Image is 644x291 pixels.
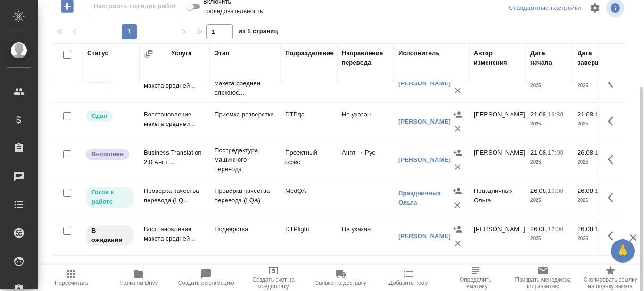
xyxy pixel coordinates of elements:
p: 2025 [578,119,615,129]
div: Статус [87,49,108,58]
p: 11:40 [595,187,611,194]
button: Пересчитать [38,265,105,291]
td: Business Translation 2.0 Англ ... [139,143,210,176]
span: Создать рекламацию [178,280,234,286]
td: Проектный офис [281,143,337,176]
p: 21.08, [530,111,548,118]
div: Подразделение [285,49,334,58]
p: 10:00 [548,187,563,194]
button: Удалить [451,160,465,174]
p: 26.08, [530,225,548,233]
td: [PERSON_NAME] [469,143,526,176]
p: 26.08, [578,225,595,233]
p: 21.08, [578,111,595,118]
td: Проверка качества перевода (LQ... [139,182,210,215]
div: split button [506,1,584,16]
p: 2025 [578,196,615,205]
div: Этап [215,49,229,58]
p: Восстановление макета средней сложнос... [215,69,276,98]
p: 16:30 [548,111,563,118]
p: 2025 [530,81,568,91]
button: Удалить [451,122,465,136]
p: 21.08, [530,149,548,156]
p: Выполнен [91,150,124,159]
td: Англ → Рус [337,67,394,100]
td: MedQA [281,182,337,215]
p: 10:00 [595,149,611,156]
p: 2025 [578,234,615,243]
p: Приемка разверстки [215,110,276,119]
p: Готов к работе [91,188,128,207]
td: Англ → Рус [337,143,394,176]
a: Праздничных Ольга [398,190,441,206]
td: Восстановление макета средней ... [139,67,210,100]
button: Папка на Drive [105,265,173,291]
button: Здесь прячутся важные кнопки [602,186,625,209]
a: [PERSON_NAME] [398,118,451,125]
div: Исполнитель назначен, приступать к работе пока рано [85,224,134,247]
p: 17:00 [595,225,611,233]
div: Дата начала [530,49,568,67]
button: Удалить [451,83,465,98]
span: Создать счет на предоплату [246,276,302,290]
p: 17:30 [595,111,611,118]
span: 🙏 [615,241,631,261]
p: 2025 [578,81,615,91]
span: Добавить Todo [389,280,428,286]
p: 2025 [578,158,615,167]
button: Создать рекламацию [173,265,240,291]
td: [PERSON_NAME] [469,105,526,138]
a: [PERSON_NAME] [398,156,451,163]
button: Здесь прячутся важные кнопки [602,224,625,247]
p: Сдан [91,111,107,121]
td: Праздничных Ольга [469,182,526,215]
div: Направление перевода [342,49,389,67]
span: Папка на Drive [119,280,158,286]
p: В ожидании [91,226,128,245]
button: Создать счет на предоплату [240,265,307,291]
div: Исполнитель может приступить к работе [85,186,134,208]
button: Здесь прячутся важные кнопки [602,72,625,94]
td: DTPlight [281,67,337,100]
p: 2025 [530,196,568,205]
p: Проверка качества перевода (LQA) [215,186,276,205]
span: Призвать менеджера по развитию [515,276,571,290]
td: DTPlight [281,220,337,253]
div: Исполнитель завершил работу [85,148,134,161]
td: Не указан [337,105,394,138]
button: Определить тематику [442,265,509,291]
p: Подверстка [215,224,276,234]
td: Не указан [337,220,394,253]
button: Удалить [450,198,464,212]
p: 17:00 [548,149,563,156]
a: [PERSON_NAME] [398,233,451,240]
button: Заявка на доставку [307,265,375,291]
p: 26.08, [530,187,548,194]
button: Здесь прячутся важные кнопки [602,110,625,133]
div: Автор изменения [474,49,521,67]
button: Добавить Todo [374,265,442,291]
p: Постредактура машинного перевода [215,146,276,174]
button: Удалить [451,236,465,250]
span: Скопировать ссылку на оценку заказа [582,276,638,290]
span: Заявка на доставку [315,280,366,286]
button: Назначить [451,222,465,236]
td: DTPqa [281,105,337,138]
p: 26.08, [578,187,595,194]
button: Сгруппировать [144,49,153,58]
td: [PERSON_NAME] [469,220,526,253]
p: 12:00 [548,225,563,233]
button: Призвать менеджера по развитию [509,265,577,291]
td: Восстановление макета средней ... [139,220,210,253]
button: Назначить [451,146,465,160]
button: Здесь прячутся важные кнопки [602,148,625,171]
p: 2025 [530,234,568,243]
div: Исполнитель [398,49,440,58]
div: Услуга [171,49,191,58]
button: Назначить [451,108,465,122]
a: [PERSON_NAME] [398,80,451,87]
span: Определить тематику [447,276,504,290]
div: Менеджер проверил работу исполнителя, передает ее на следующий этап [85,110,134,123]
td: Восстановление макета средней ... [139,105,210,138]
button: Скопировать ссылку на оценку заказа [577,265,644,291]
